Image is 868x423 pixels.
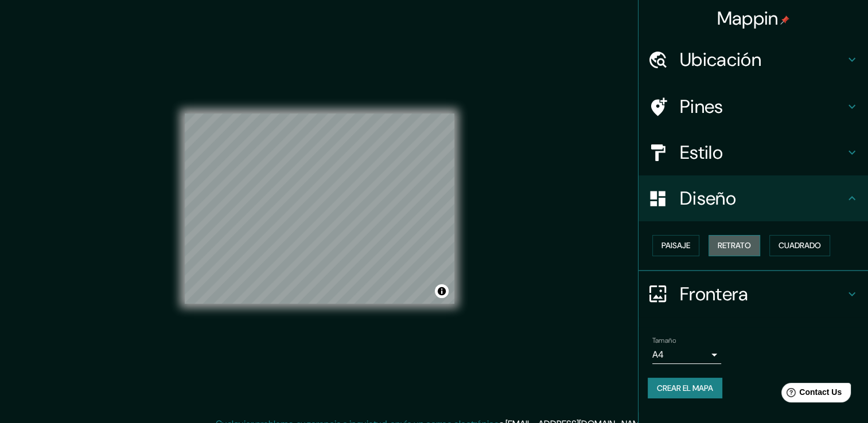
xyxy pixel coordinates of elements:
[661,238,690,253] font: Paisaje
[680,141,845,164] h4: Estilo
[766,378,855,410] iframe: Help widget launcher
[185,113,454,304] canvas: Mapa
[657,381,713,395] font: Crear el mapa
[639,271,868,317] div: Frontera
[680,283,845,305] h4: Frontera
[779,238,821,253] font: Cuadrado
[652,335,676,345] label: Tamaño
[652,235,699,256] button: Paisaje
[769,235,830,256] button: Cuadrado
[648,378,722,399] button: Crear el mapa
[680,95,845,118] h4: Pines
[639,37,868,83] div: Ubicación
[639,84,868,130] div: Pines
[717,6,779,30] font: Mappin
[780,15,789,25] img: pin-icon.png
[680,187,845,210] h4: Diseño
[652,346,721,364] div: A4
[639,175,868,221] div: Diseño
[718,238,751,253] font: Retrato
[709,235,760,256] button: Retrato
[680,48,845,71] h4: Ubicación
[639,130,868,175] div: Estilo
[435,284,449,298] button: Alternar atribución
